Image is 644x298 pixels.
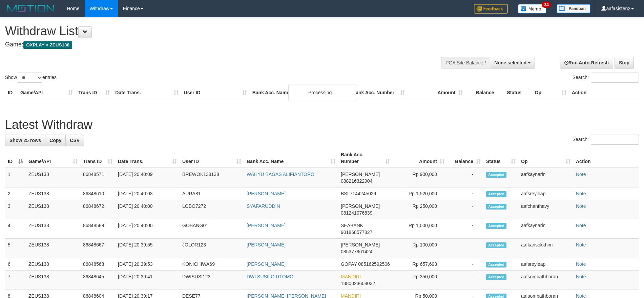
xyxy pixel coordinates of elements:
[26,239,80,258] td: ZEUS138
[115,148,180,168] th: Date Trans.: activate to sort column ascending
[247,223,286,228] a: [PERSON_NAME]
[393,258,447,271] td: Rp 657,693
[576,172,586,177] a: Note
[341,223,363,228] span: SEABANK
[180,187,244,200] td: AURA81
[447,258,483,271] td: -
[45,135,66,146] a: Copy
[180,258,244,271] td: KONICHIWA69
[518,4,546,14] img: Button%20Memo.svg
[26,271,80,290] td: ZEUS138
[80,271,115,290] td: 86848645
[576,191,586,196] a: Note
[5,86,18,99] th: ID
[5,239,26,258] td: 5
[17,73,42,83] select: Showentries
[5,148,26,168] th: ID: activate to sort column descending
[576,223,586,228] a: Note
[486,172,506,178] span: Accepted
[115,239,180,258] td: [DATE] 20:39:55
[341,203,380,209] span: [PERSON_NAME]
[180,200,244,219] td: LOBO7272
[573,148,639,168] th: Action
[341,281,375,286] span: Copy 1380023608032 to clipboard
[447,200,483,219] td: -
[518,148,573,168] th: Op: activate to sort column ascending
[341,230,372,235] span: Copy 901868577827 to clipboard
[518,200,573,219] td: aafchanthavy
[5,187,26,200] td: 2
[341,172,380,177] span: [PERSON_NAME]
[247,172,314,177] a: WAHYU BAGAS ALIFIANTORO
[518,239,573,258] td: aafkansokkhim
[247,261,286,267] a: [PERSON_NAME]
[518,187,573,200] td: aafsreyleap
[557,4,590,13] img: panduan.png
[5,24,422,38] h1: Withdraw List
[350,86,408,99] th: Bank Acc. Number
[490,57,535,68] button: None selected
[247,274,293,279] a: DWI SUSILO UTOMO
[494,60,526,65] span: None selected
[80,219,115,239] td: 86848589
[447,219,483,239] td: -
[393,148,447,168] th: Amount: activate to sort column ascending
[5,118,639,132] h1: Latest Withdraw
[573,73,639,83] label: Search:
[26,187,80,200] td: ZEUS138
[341,191,349,196] span: BSI
[80,239,115,258] td: 86848667
[115,200,180,219] td: [DATE] 20:40:00
[341,178,372,184] span: Copy 088216322904 to clipboard
[49,138,61,143] span: Copy
[9,138,41,143] span: Show 25 rows
[518,258,573,271] td: aafsreyleap
[112,86,181,99] th: Date Trans.
[115,168,180,187] td: [DATE] 20:40:09
[486,204,506,210] span: Accepted
[358,261,390,267] span: Copy 085162592506 to clipboard
[247,242,286,247] a: [PERSON_NAME]
[5,219,26,239] td: 4
[486,242,506,248] span: Accepted
[576,242,586,247] a: Note
[5,41,422,48] h4: Game:
[180,219,244,239] td: GOBANG01
[115,271,180,290] td: [DATE] 20:39:41
[26,148,80,168] th: Game/API: activate to sort column ascending
[26,219,80,239] td: ZEUS138
[393,168,447,187] td: Rp 900,000
[576,274,586,279] a: Note
[115,187,180,200] td: [DATE] 20:40:03
[80,148,115,168] th: Trans ID: activate to sort column ascending
[615,57,634,68] a: Stop
[80,187,115,200] td: 86848610
[393,187,447,200] td: Rp 1,520,000
[532,86,569,99] th: Op
[5,3,57,14] img: MOTION_logo.png
[341,274,361,279] span: MANDIRI
[80,258,115,271] td: 86848568
[247,203,280,209] a: SYAFARUDDIN
[26,200,80,219] td: ZEUS138
[504,86,532,99] th: Status
[486,191,506,197] span: Accepted
[5,271,26,290] td: 7
[483,148,518,168] th: Status: activate to sort column ascending
[486,274,506,280] span: Accepted
[180,239,244,258] td: JOLOR123
[181,86,250,99] th: User ID
[5,168,26,187] td: 1
[341,242,380,247] span: [PERSON_NAME]
[5,258,26,271] td: 6
[5,135,45,146] a: Show 25 rows
[76,86,112,99] th: Trans ID
[408,86,465,99] th: Amount
[542,2,551,8] span: 34
[560,57,613,68] a: Run Auto-Refresh
[341,249,372,254] span: Copy 085377961424 to clipboard
[518,219,573,239] td: aafkaynarin
[393,219,447,239] td: Rp 1,000,000
[23,41,72,49] span: OXPLAY > ZEUS138
[447,168,483,187] td: -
